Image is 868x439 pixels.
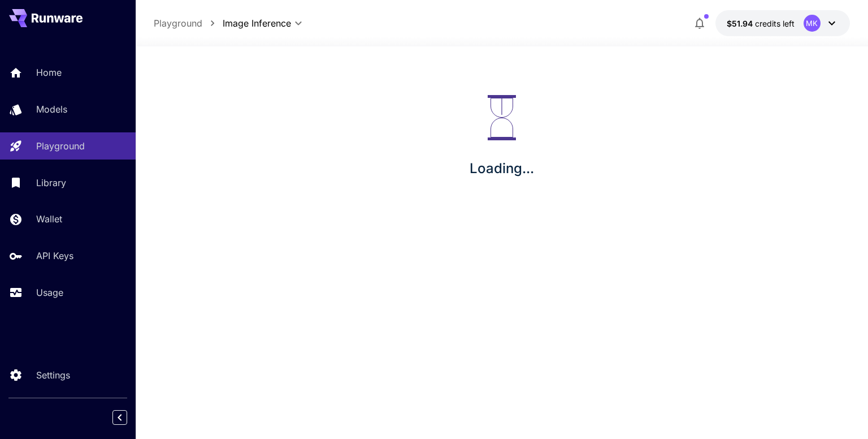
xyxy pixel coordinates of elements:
[36,212,62,226] p: Wallet
[154,16,223,30] nav: breadcrumb
[470,158,534,179] p: Loading...
[36,66,62,79] p: Home
[804,15,821,32] div: MK
[112,410,127,425] button: Collapse sidebar
[727,18,795,29] div: $51.94
[36,286,63,299] p: Usage
[36,368,70,382] p: Settings
[755,19,795,28] span: credits left
[121,407,136,428] div: Collapse sidebar
[36,176,66,190] p: Library
[727,19,755,28] span: $51.94
[36,249,73,262] p: API Keys
[154,16,202,30] a: Playground
[223,16,291,30] span: Image Inference
[715,10,850,36] button: $51.94MK
[36,102,67,116] p: Models
[36,139,85,153] p: Playground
